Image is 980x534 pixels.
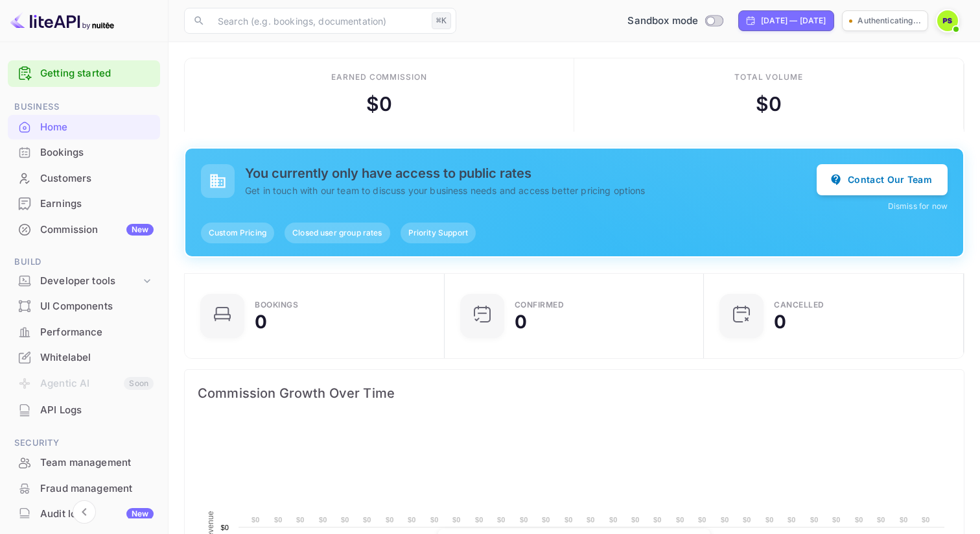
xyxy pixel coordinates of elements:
p: Get in touch with our team to discuss your business needs and access better pricing options [245,184,817,197]
div: API Logs [40,403,154,418]
a: UI Components [8,294,160,318]
div: 0 [774,313,786,331]
div: Bookings [255,301,298,309]
text: $0 [363,516,371,524]
div: Earned commission [331,71,427,83]
div: Whitelabel [40,350,154,365]
a: Team management [8,450,160,474]
text: $0 [520,516,528,524]
a: Bookings [8,140,160,164]
a: CommissionNew [8,217,160,241]
div: CANCELLED [774,301,824,309]
div: 0 [515,313,527,331]
span: Priority Support [401,227,476,239]
text: $0 [653,516,662,524]
div: Team management [40,455,154,470]
text: $0 [452,516,461,524]
div: New [126,224,154,236]
text: $0 [220,524,229,531]
text: $0 [386,516,394,524]
text: $0 [274,516,283,524]
div: Developer tools [40,274,141,289]
div: Customers [40,171,154,186]
div: Audit logs [40,507,154,522]
text: $0 [565,516,573,524]
div: Commission [40,223,154,237]
div: Bookings [8,140,160,165]
text: $0 [765,516,774,524]
div: Fraud management [40,481,154,496]
div: Performance [40,325,154,340]
a: Home [8,115,160,139]
div: CommissionNew [8,217,160,243]
span: Business [8,100,160,114]
div: Bookings [40,145,154,160]
div: 0 [255,313,267,331]
div: Total volume [734,71,804,83]
div: Audit logsNew [8,502,160,527]
a: Performance [8,320,160,344]
text: $0 [587,516,595,524]
div: New [126,508,154,520]
img: Priya Singh [937,10,958,31]
span: Commission Growth Over Time [198,383,951,404]
div: Switch to Production mode [622,14,728,29]
div: Confirmed [515,301,565,309]
span: Custom Pricing [201,227,274,239]
span: Build [8,255,160,269]
text: $0 [855,516,863,524]
a: Earnings [8,191,160,215]
a: Audit logsNew [8,502,160,526]
div: Earnings [8,191,160,217]
text: $0 [609,516,618,524]
text: $0 [497,516,506,524]
text: $0 [296,516,305,524]
button: Collapse navigation [73,500,96,524]
button: Contact Our Team [817,164,948,195]
text: $0 [832,516,841,524]
text: $0 [430,516,439,524]
span: Security [8,436,160,450]
text: $0 [743,516,751,524]
text: $0 [475,516,484,524]
div: Customers [8,166,160,191]
text: $0 [676,516,684,524]
div: Home [40,120,154,135]
p: Authenticating... [857,15,921,27]
text: $0 [810,516,819,524]
span: Closed user group rates [285,227,390,239]
div: Home [8,115,160,140]
text: $0 [408,516,416,524]
text: $0 [877,516,885,524]
div: API Logs [8,398,160,423]
a: Fraud management [8,476,160,500]
text: $0 [900,516,908,524]
text: $0 [341,516,349,524]
a: Customers [8,166,160,190]
div: $ 0 [756,90,782,119]
div: $ 0 [366,90,392,119]
text: $0 [922,516,930,524]
text: $0 [698,516,706,524]
button: Dismiss for now [888,200,948,212]
div: [DATE] — [DATE] [761,15,826,27]
text: $0 [319,516,327,524]
text: $0 [251,516,260,524]
div: Whitelabel [8,345,160,370]
input: Search (e.g. bookings, documentation) [210,8,426,34]
div: ⌘K [432,12,451,29]
h5: You currently only have access to public rates [245,165,817,181]
text: $0 [721,516,729,524]
div: UI Components [40,299,154,314]
img: LiteAPI logo [10,10,114,31]
text: $0 [787,516,796,524]
div: UI Components [8,294,160,319]
div: Performance [8,320,160,345]
text: $0 [631,516,640,524]
a: Whitelabel [8,345,160,369]
div: Fraud management [8,476,160,502]
div: Getting started [8,60,160,87]
div: Team management [8,450,160,476]
div: Developer tools [8,270,160,293]
text: $0 [542,516,550,524]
